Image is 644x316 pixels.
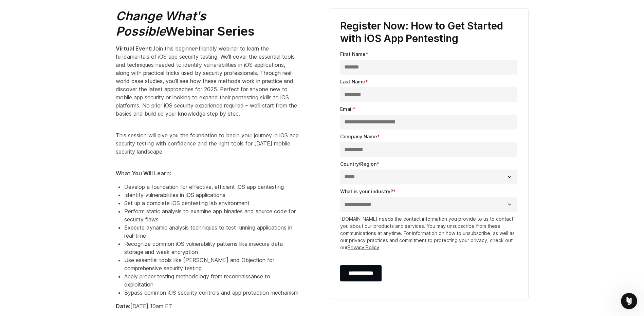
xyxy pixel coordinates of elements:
h2: Webinar Series [116,8,299,39]
iframe: Intercom live chat [621,293,637,309]
p: [DATE] 10am ET [116,302,299,310]
span: Country/Region [340,161,376,167]
li: Develop a foundation for effective, efficient iOS app pentesting [124,183,299,191]
strong: Date: [116,303,130,310]
strong: What You Will Learn: [116,170,171,177]
span: This session will give you the foundation to begin your journey in iOS app security testing with ... [116,132,299,155]
a: Privacy Policy [348,244,379,250]
li: Identify vulnerabilities in iOS applications [124,191,299,199]
span: Last Name [340,79,365,84]
li: Perform static analysis to examine app binaries and source code for security flaws [124,207,299,223]
li: Execute dynamic analysis techniques to test running applications in real-time [124,223,299,240]
h3: Register Now: How to Get Started with iOS App Pentesting [340,20,517,45]
em: Change What's Possible [116,8,206,39]
strong: Virtual Event: [116,45,152,52]
li: Bypass common iOS security controls and app protection mechanism [124,289,299,297]
span: What is your industry? [340,189,393,194]
p: [DOMAIN_NAME] needs the contact information you provide to us to contact you about our products a... [340,215,517,251]
li: Recognize common iOS vulnerability patterns like insecure data storage and weak encryption [124,240,299,256]
span: First Name [340,51,366,57]
li: Apply proper testing methodology from reconnaissance to exploitation [124,272,299,289]
span: Join this beginner-friendly webinar to learn the fundamentals of iOS app security testing. We'll ... [116,45,297,117]
span: Email [340,106,353,112]
span: Company Name [340,134,377,139]
li: Use essential tools like [PERSON_NAME] and Objection for comprehensive security testing [124,256,299,272]
li: Set up a complete iOS pentesting lab environment [124,199,299,207]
